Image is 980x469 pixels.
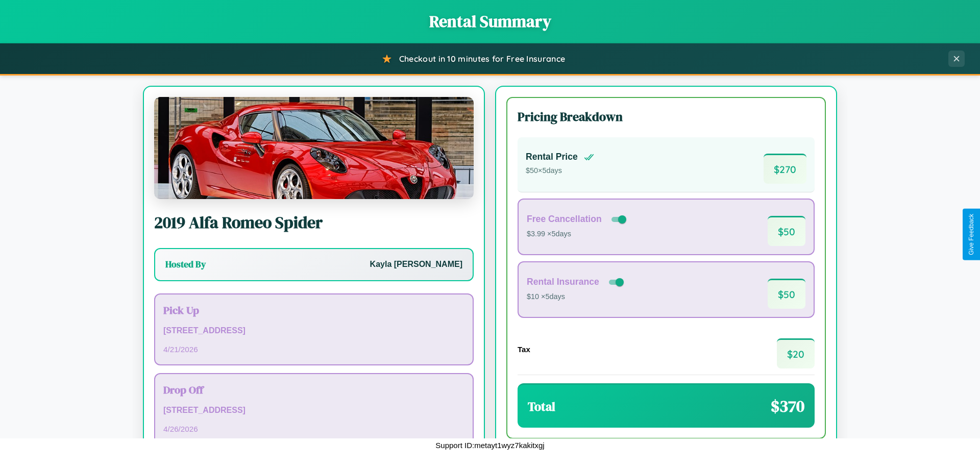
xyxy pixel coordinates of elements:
p: $3.99 × 5 days [527,228,628,241]
span: $ 370 [771,395,804,417]
h2: 2019 Alfa Romeo Spider [154,211,474,234]
span: $ 50 [768,216,805,246]
h4: Rental Insurance [527,277,599,287]
p: [STREET_ADDRESS] [163,403,464,418]
span: $ 50 [768,279,805,309]
p: 4 / 21 / 2026 [163,342,464,356]
h4: Free Cancellation [527,214,602,225]
h3: Pricing Breakdown [518,108,815,125]
h3: Drop Off [163,382,464,397]
span: Checkout in 10 minutes for Free Insurance [399,54,565,64]
h3: Pick Up [163,303,464,317]
h4: Rental Price [526,152,578,162]
p: $10 × 5 days [527,290,626,304]
h3: Hosted By [165,258,206,270]
p: $ 50 × 5 days [526,164,594,178]
div: Give Feedback [968,214,975,255]
h3: Total [528,398,555,415]
img: Alfa Romeo Spider [154,97,474,199]
p: 4 / 26 / 2026 [163,422,464,436]
p: Support ID: metayt1wyz7kakitxgj [435,438,544,452]
h4: Tax [518,345,530,354]
h1: Rental Summary [10,10,970,33]
p: [STREET_ADDRESS] [163,324,464,338]
p: Kayla [PERSON_NAME] [370,257,462,272]
span: $ 20 [777,338,815,368]
span: $ 270 [764,154,806,184]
